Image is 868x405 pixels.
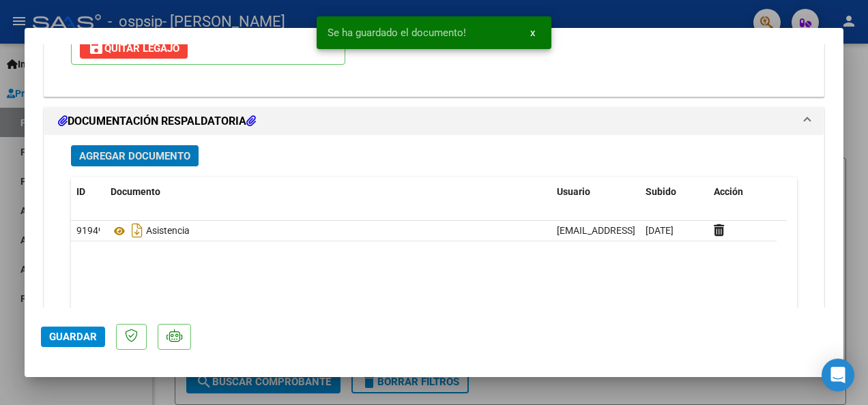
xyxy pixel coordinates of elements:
[557,186,590,197] span: Usuario
[557,225,788,236] span: [EMAIL_ADDRESS][DOMAIN_NAME] - [PERSON_NAME]
[49,331,97,343] span: Guardar
[58,113,256,130] h1: DOCUMENTACIÓN RESPALDATORIA
[640,177,708,207] datatable-header-cell: Subido
[708,177,777,207] datatable-header-cell: Acción
[80,38,188,59] button: Quitar Legajo
[646,225,674,236] span: [DATE]
[76,186,85,197] span: ID
[76,225,104,236] span: 91949
[44,108,824,135] mat-expansion-panel-header: DOCUMENTACIÓN RESPALDATORIA
[79,150,190,162] span: Agregar Documento
[71,145,199,166] button: Agregar Documento
[714,186,743,197] span: Acción
[88,40,104,56] mat-icon: save
[41,327,105,347] button: Guardar
[71,177,105,207] datatable-header-cell: ID
[105,177,551,207] datatable-header-cell: Documento
[646,186,676,197] span: Subido
[551,177,640,207] datatable-header-cell: Usuario
[111,226,190,237] span: Asistencia
[111,186,160,197] span: Documento
[822,359,854,391] div: Open Intercom Messenger
[88,42,179,55] span: Quitar Legajo
[519,20,546,45] button: x
[328,26,466,40] span: Se ha guardado el documento!
[128,220,146,241] i: Descargar documento
[530,27,535,39] span: x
